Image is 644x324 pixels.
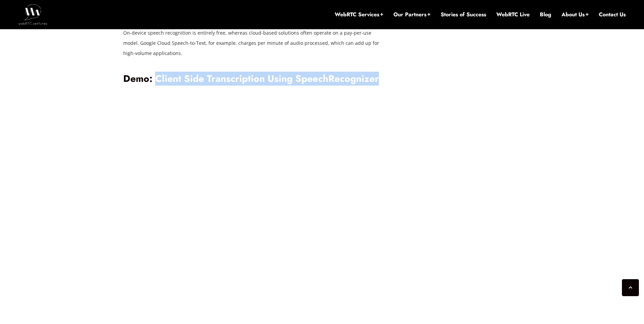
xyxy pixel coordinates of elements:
a: Blog [540,11,551,18]
a: Stories of Success [441,11,486,18]
img: WebRTC.ventures [18,4,47,24]
a: WebRTC Services [335,11,383,18]
a: Contact Us [599,11,626,18]
iframe: Real-Time Speech Transcription on Android with SpeechRecognizer (Demo) [123,95,385,324]
a: About Us [562,11,589,18]
h2: Demo: Client Side Transcription Using SpeechRecognizer [123,73,385,85]
p: On-device speech recognition is entirely free, whereas cloud-based solutions often operate on a p... [123,28,385,58]
a: Our Partners [393,11,430,18]
a: WebRTC Live [496,11,530,18]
